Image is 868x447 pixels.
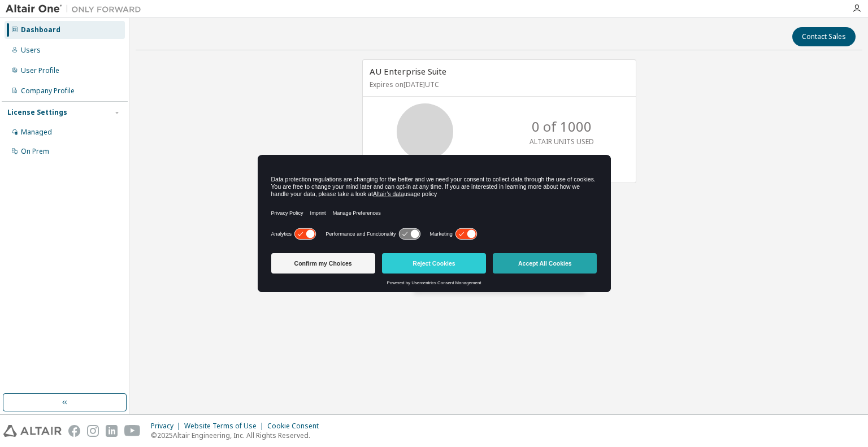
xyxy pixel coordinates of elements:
[21,86,75,96] div: Company Profile
[21,128,52,137] div: Managed
[21,147,49,156] div: On Prem
[151,422,184,431] div: Privacy
[68,425,80,437] img: facebook.svg
[21,66,59,75] div: User Profile
[530,137,594,146] p: ALTAIR UNITS USED
[6,3,147,15] img: Altair One
[370,66,446,77] span: AU Enterprise Suite
[151,431,325,440] p: © 2025 Altair Engineering, Inc. All Rights Reserved.
[21,46,41,55] div: Users
[792,27,856,46] button: Contact Sales
[184,422,267,431] div: Website Terms of Use
[267,422,325,431] div: Cookie Consent
[370,80,626,89] p: Expires on [DATE] UTC
[532,117,592,136] p: 0 of 1000
[7,108,67,117] div: License Settings
[3,425,62,437] img: altair_logo.svg
[106,425,118,437] img: linkedin.svg
[87,425,99,437] img: instagram.svg
[124,425,141,437] img: youtube.svg
[21,25,60,34] div: Dashboard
